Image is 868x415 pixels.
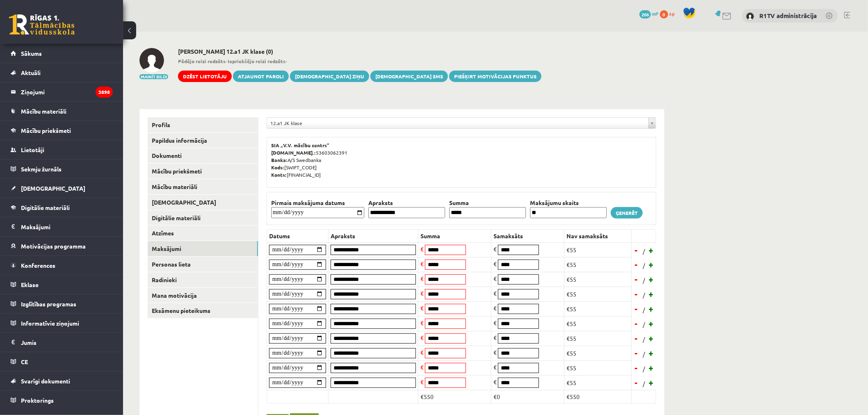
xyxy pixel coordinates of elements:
span: Svarīgi dokumenti [21,377,70,385]
td: €55 [564,272,632,287]
b: [DOMAIN_NAME].: [271,149,316,156]
a: Papildus informācija [148,133,258,148]
td: €55 [564,346,632,360]
span: € [420,349,424,356]
a: + [647,258,656,271]
b: Pēdējo reizi redzēts [178,58,226,64]
span: / [642,320,646,329]
a: + [647,376,656,389]
span: / [642,306,646,314]
th: Nav samaksāts [564,229,632,242]
a: - [633,273,641,285]
span: € [493,378,497,385]
span: Digitālie materiāli [21,204,70,211]
a: Eklase [11,275,113,294]
span: € [493,304,497,312]
span: € [420,260,424,267]
a: + [647,317,656,330]
td: €55 [564,301,632,316]
img: R1TV administrācija [746,12,754,21]
span: Aktuāli [21,69,41,76]
a: 0 xp [660,10,679,17]
a: Ziņojumi3898 [11,82,113,101]
span: Izglītības programas [21,300,76,308]
a: - [633,376,641,389]
span: / [642,276,646,285]
a: Eksāmenu pieteikums [148,303,258,318]
legend: Maksājumi [21,217,113,236]
span: Mācību priekšmeti [21,127,71,134]
button: Mainīt bildi [139,74,168,79]
td: €55 [564,375,632,390]
span: Motivācijas programma [21,242,86,250]
a: + [647,303,656,315]
td: €550 [564,390,632,403]
a: + [647,362,656,374]
i: 3898 [96,87,113,98]
span: € [420,334,424,341]
b: Banka: [271,157,288,163]
th: Summa [418,229,491,242]
td: €55 [564,360,632,375]
td: €0 [491,390,564,403]
span: € [493,319,497,326]
a: Radinieki [148,272,258,287]
a: - [633,347,641,359]
span: / [642,379,646,388]
td: €55 [564,287,632,301]
a: Digitālie materiāli [148,210,258,226]
legend: Ziņojumi [21,82,113,101]
a: [DEMOGRAPHIC_DATA] ziņu [290,71,369,82]
b: SIA „V.V. mācību centrs” [271,142,330,148]
span: - - [178,57,541,65]
p: 53603062391 A/S Swedbanka [SWIFT_CODE] [FINANCIAL_ID] [271,141,652,178]
th: Pirmais maksājuma datums [269,198,366,207]
a: Konferences [11,256,113,275]
a: + [647,273,656,285]
a: - [633,244,641,256]
a: Dzēst lietotāju [178,71,232,82]
span: € [493,275,497,282]
a: [DEMOGRAPHIC_DATA] [11,179,113,198]
a: CE [11,352,113,371]
a: - [633,288,641,300]
a: + [647,347,656,359]
a: [DEMOGRAPHIC_DATA] [148,195,258,210]
th: Maksājumu skaits [528,198,609,207]
span: € [420,378,424,385]
span: / [642,261,646,270]
td: €550 [418,390,491,403]
a: Lietotāji [11,140,113,159]
span: € [493,290,497,297]
img: Rolands Komarovs [139,48,164,73]
a: + [647,332,656,344]
a: Profils [148,117,258,132]
a: Mana motivācija [148,288,258,303]
b: Iepriekšējo reizi redzēts [228,58,286,64]
td: €55 [564,242,632,257]
span: Jumis [21,339,37,346]
th: Summa [447,198,528,207]
a: Maksājumi [11,217,113,236]
a: - [633,332,641,344]
span: € [420,290,424,297]
h2: [PERSON_NAME] 12.a1 JK klase (0) [178,48,541,55]
span: € [420,319,424,326]
a: Mācību priekšmeti [148,164,258,179]
span: / [642,247,646,255]
th: Samaksāts [491,229,564,242]
a: Izglītības programas [11,294,113,313]
span: Konferences [21,262,55,269]
a: - [633,362,641,374]
span: Mācību materiāli [21,107,66,115]
span: € [493,334,497,341]
td: €55 [564,257,632,272]
a: Maksājumi [148,241,258,256]
span: € [493,363,497,371]
b: Konts: [271,171,287,178]
span: € [420,275,424,282]
span: xp [669,10,675,17]
a: Ģenerēt [611,207,643,219]
span: € [493,349,497,356]
th: Apraksts [329,229,418,242]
